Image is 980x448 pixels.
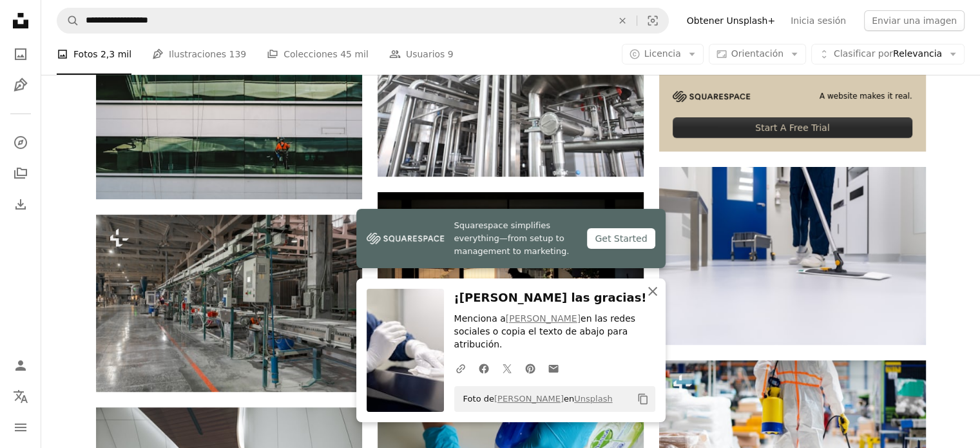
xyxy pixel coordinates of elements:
span: Clasificar por [834,48,893,59]
a: Ilustraciones [8,72,34,98]
a: Colecciones 45 mil [267,34,369,75]
a: [PERSON_NAME] [506,313,581,324]
a: Squarespace simplifies everything—from setup to management to marketing.Get Started [356,209,666,268]
a: Ilustraciones 139 [152,34,246,75]
p: Menciona a en las redes sociales o copia el texto de abajo para atribución. [454,313,655,351]
a: [PERSON_NAME] [494,394,564,404]
a: Explorar [8,130,34,155]
a: Usuarios 9 [389,34,454,75]
span: Orientación [731,48,783,59]
img: Silueta de un hombre parado cerca de la ventana de vidrio durante el día [378,192,644,369]
a: Una persona parada en una cinta de correr [659,249,925,261]
a: Inicia sesión [783,10,854,31]
span: Squarespace simplifies everything—from setup to management to marketing. [454,219,577,258]
span: A website makes it real. [820,91,912,102]
span: Licencia [644,48,681,59]
span: Relevancia [834,48,942,61]
a: Comparte en Twitter [495,355,519,381]
span: 9 [448,47,454,61]
a: Colecciones [8,161,34,186]
a: Fotos [8,41,34,67]
button: Menú [8,414,34,440]
button: Enviar una imagen [864,10,965,31]
a: Iniciar sesión / Registrarse [8,353,34,378]
span: 45 mil [340,47,369,61]
button: Orientación [709,44,806,64]
button: Copiar al portapapeles [632,388,654,410]
img: Una persona parada en una cinta de correr [659,167,925,344]
img: fabricación de producción. Excursión turística por el interior. Planta de fabricación de baldosas... [96,215,362,392]
a: Historial de descargas [8,191,34,217]
button: Buscar en Unsplash [57,8,79,33]
span: Foto de en [457,389,613,409]
button: Idioma [8,384,34,409]
form: Encuentra imágenes en todo el sitio [57,8,669,34]
button: Búsqueda visual [637,8,668,33]
a: Unsplash [574,394,612,404]
a: Comparte en Facebook [472,355,495,381]
div: Start A Free Trial [673,117,912,138]
a: hombre limpiando edificio blanco [96,93,362,104]
button: Licencia [622,44,704,64]
a: Obtener Unsplash+ [679,10,783,31]
span: 139 [229,47,246,61]
a: Comparte en Pinterest [519,355,542,381]
a: gray industrial machine [378,82,644,93]
a: Inicio — Unsplash [8,8,34,36]
img: file-1747939142011-51e5cc87e3c9 [367,229,444,248]
button: Borrar [608,8,637,33]
button: Clasificar porRelevancia [811,44,965,64]
div: Get Started [587,228,655,249]
a: fabricación de producción. Excursión turística por el interior. Planta de fabricación de baldosas... [96,297,362,309]
a: Comparte por correo electrónico [542,355,565,381]
h3: ¡[PERSON_NAME] las gracias! [454,289,655,307]
img: file-1705255347840-230a6ab5bca9image [673,91,750,102]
